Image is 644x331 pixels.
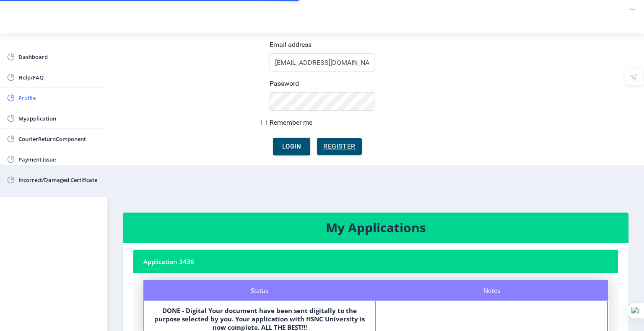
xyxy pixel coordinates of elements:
label: Remember me [270,118,312,128]
h3: My Applications [133,219,618,236]
label: Email address [270,40,312,50]
label: Password [270,79,299,89]
nb-card-header: Application 3436 [133,250,618,273]
div: Status [143,280,376,301]
div: Notes [376,280,608,301]
a: Register [317,138,362,155]
span: Register [323,141,356,151]
span: Login [282,141,301,152]
button: Login [273,138,310,155]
